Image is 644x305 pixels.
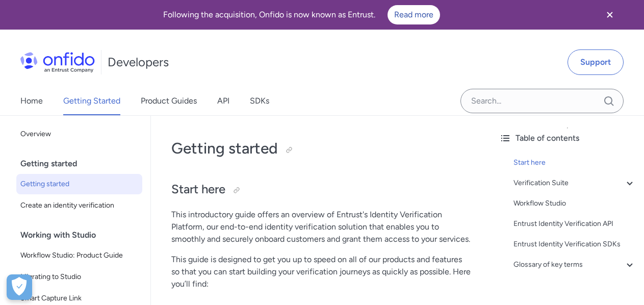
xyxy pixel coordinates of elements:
[20,154,146,174] div: Getting started
[16,124,142,144] a: Overview
[20,87,43,115] a: Home
[604,9,616,21] svg: Close banner
[217,87,229,115] a: API
[513,197,636,210] a: Workflow Studio
[20,128,138,140] span: Overview
[20,199,138,212] span: Create an identity verification
[16,245,142,266] a: Workflow Studio: Product Guide
[568,49,624,75] a: Support
[460,89,624,113] input: Onfido search input field
[20,225,146,245] div: Working with Studio
[513,218,636,230] a: Entrust Identity Verification API
[20,249,138,262] span: Workflow Studio: Product Guide
[16,267,142,287] a: Migrating to Studio
[7,274,32,300] button: Open Preferences
[513,259,636,271] a: Glossary of key terms
[513,177,636,189] a: Verification Suite
[171,181,471,198] h2: Start here
[7,274,32,300] div: Cookie Preferences
[16,174,142,194] a: Getting started
[12,5,591,24] div: Following the acquisition, Onfido is now known as Entrust.
[20,178,138,190] span: Getting started
[171,138,471,159] h1: Getting started
[20,52,95,72] img: Onfido Logo
[250,87,269,115] a: SDKs
[388,5,440,24] a: Read more
[171,209,471,245] p: This introductory guide offers an overview of Entrust's Identity Verification Platform, our end-t...
[513,238,636,250] a: Entrust Identity Verification SDKs
[513,157,636,169] a: Start here
[16,195,142,216] a: Create an identity verification
[108,54,169,70] h1: Developers
[63,87,120,115] a: Getting Started
[499,132,636,144] div: Table of contents
[141,87,197,115] a: Product Guides
[20,271,138,283] span: Migrating to Studio
[171,253,471,290] p: This guide is designed to get you up to speed on all of our products and features so that you can...
[591,2,629,28] button: Close banner
[20,292,138,304] span: Smart Capture Link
